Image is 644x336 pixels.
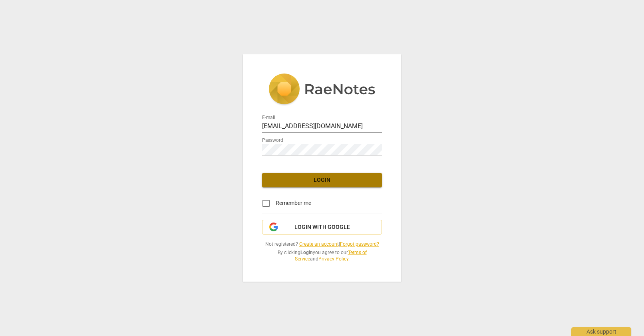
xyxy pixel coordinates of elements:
a: Forgot password? [340,241,379,247]
div: Ask support [571,327,631,336]
img: 5ac2273c67554f335776073100b6d88f.svg [268,74,376,106]
span: Login with Google [294,223,350,231]
label: E-mail [262,115,275,120]
button: Login [262,173,382,187]
a: Create an account [299,241,339,247]
button: Login with Google [262,220,382,235]
span: Not registered? | [262,241,382,248]
span: Login [268,176,376,184]
a: Terms of Service [295,250,367,262]
label: Password [262,138,283,143]
a: Privacy Policy [318,256,348,262]
b: Login [300,250,313,255]
span: By clicking you agree to our and . [262,249,382,262]
span: Remember me [276,199,311,207]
